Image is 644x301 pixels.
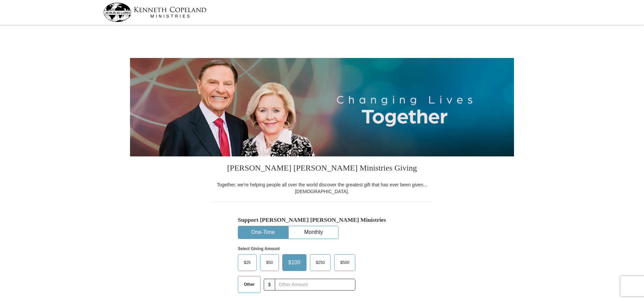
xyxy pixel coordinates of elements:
[103,3,206,22] img: kcm-header-logo.svg
[289,226,339,239] button: Monthly
[275,279,355,291] input: Other Amount
[238,226,288,239] button: One-Time
[238,216,406,223] h5: Support [PERSON_NAME] [PERSON_NAME] Ministries
[238,246,280,251] strong: Select Giving Amount
[264,279,275,291] span: $
[213,181,431,195] div: Together, we're helping people all over the world discover the greatest gift that has ever been g...
[240,279,258,290] span: Other
[263,258,276,268] span: $50
[337,258,353,268] span: $500
[240,258,254,268] span: $25
[213,156,431,181] h3: [PERSON_NAME] [PERSON_NAME] Ministries Giving
[285,258,304,268] span: $100
[313,258,328,268] span: $250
